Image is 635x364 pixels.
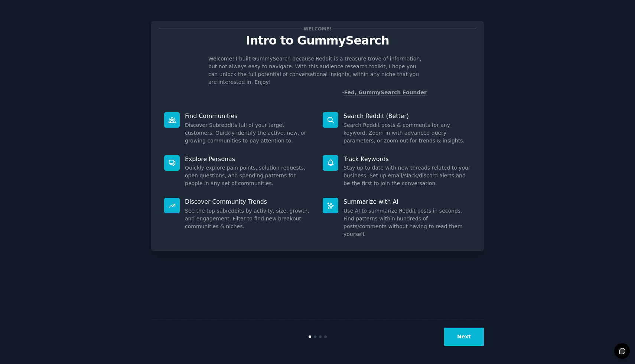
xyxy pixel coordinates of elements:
[343,207,471,238] dd: Use AI to summarize Reddit posts in seconds. Find patterns within hundreds of posts/comments with...
[342,89,427,96] div: -
[185,121,312,145] dd: Discover Subreddits full of your target customers. Quickly identify the active, new, or growing c...
[185,164,312,187] dd: Quickly explore pain points, solution requests, open questions, and spending patterns for people ...
[185,112,312,120] p: Find Communities
[343,198,471,206] p: Summarize with AI
[185,198,312,206] p: Discover Community Trends
[208,55,427,86] p: Welcome! I built GummySearch because Reddit is a treasure trove of information, but not always ea...
[159,34,476,47] p: Intro to GummySearch
[444,328,484,346] button: Next
[343,155,471,163] p: Track Keywords
[185,155,312,163] p: Explore Personas
[302,25,333,33] span: Welcome!
[343,121,471,145] dd: Search Reddit posts & comments for any keyword. Zoom in with advanced query parameters, or zoom o...
[343,164,471,187] dd: Stay up to date with new threads related to your business. Set up email/slack/discord alerts and ...
[344,89,427,96] a: Fed, GummySearch Founder
[185,207,312,230] dd: See the top subreddits by activity, size, growth, and engagement. Filter to find new breakout com...
[343,112,471,120] p: Search Reddit (Better)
